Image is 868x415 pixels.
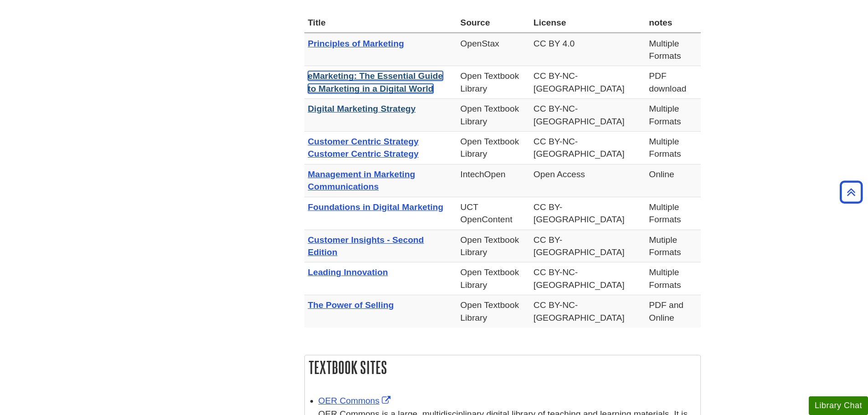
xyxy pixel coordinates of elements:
a: Leading Innovation [308,267,388,277]
td: CC BY-NC-[GEOGRAPHIC_DATA] [530,262,645,295]
td: CC BY-[GEOGRAPHIC_DATA] [530,197,645,230]
a: Customer Insights - Second Edition [308,235,424,257]
a: Foundations in Digital Marketing [308,202,443,212]
a: eMarketing: The Essential Guide to Marketing in a Digital World [308,71,443,93]
td: CC BY 4.0 [530,33,645,66]
a: Management in Marketing Communications [308,169,416,191]
td: Multiple Formats [645,262,700,295]
td: Open Textbook Library [457,230,530,262]
td: Online [645,164,700,197]
td: PDF and Online [645,295,700,328]
a: The Power of Selling [308,300,394,310]
th: License [530,13,645,33]
td: Open Textbook Library [457,132,530,164]
td: Open Textbook Library [457,295,530,328]
a: Link opens in new window [318,396,393,405]
th: Title [304,13,457,33]
td: UCT OpenContent [457,197,530,230]
td: CC BY-NC-[GEOGRAPHIC_DATA] [530,132,645,164]
td: Multiple Formats [645,99,700,132]
td: Open Textbook Library [457,66,530,99]
th: notes [645,13,700,33]
td: Multiple Formats [645,132,700,164]
td: Multiple Formats [645,197,700,230]
h2: Textbook Sites [305,355,700,379]
td: CC BY-[GEOGRAPHIC_DATA] [530,230,645,262]
td: Open Textbook Library [457,99,530,132]
a: Back to Top [837,186,866,198]
td: CC BY-NC-[GEOGRAPHIC_DATA] [530,99,645,132]
th: Source [457,13,530,33]
a: Digital Marketing Strategy [308,104,416,113]
td: CC BY-NC-[GEOGRAPHIC_DATA] [530,295,645,328]
td: IntechOpen [457,164,530,197]
td: OpenStax [457,33,530,66]
button: Library Chat [809,396,868,415]
a: Customer Centric Strategy Customer Centric Strategy [308,137,419,159]
td: Open Access [530,164,645,197]
td: Open Textbook Library [457,262,530,295]
td: Multiple Formats [645,33,700,66]
td: PDF download [645,66,700,99]
td: CC BY-NC-[GEOGRAPHIC_DATA] [530,66,645,99]
a: Principles of Marketing [308,39,404,48]
td: Mutiple Formats [645,230,700,262]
